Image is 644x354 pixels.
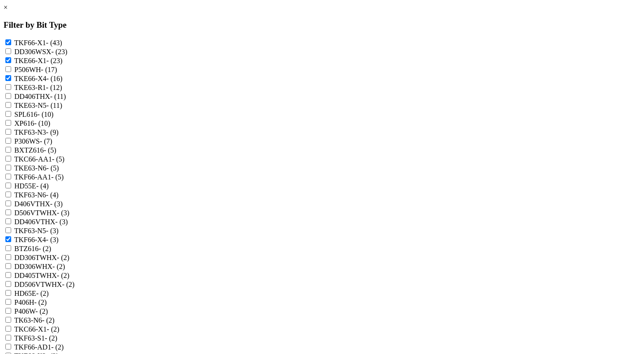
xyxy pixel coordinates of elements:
label: TKC66-X1 [14,325,59,333]
span: - (2) [62,281,75,288]
span: - (43) [46,39,62,47]
span: - (5) [51,173,64,181]
label: D406VTHX [14,200,63,208]
span: - (3) [50,200,63,208]
span: - (10) [38,111,54,118]
span: - (2) [36,290,49,297]
label: TKF63-N6 [14,191,59,199]
span: - (11) [47,102,62,109]
span: - (3) [55,218,68,226]
label: P406W [14,307,48,315]
span: - (3) [46,236,59,243]
label: DD506VTWHX [14,281,75,288]
span: - (23) [47,57,63,64]
span: - (7) [40,137,52,145]
span: - (2) [57,272,69,279]
span: - (2) [42,316,55,324]
label: DD405TWHX [14,272,69,279]
label: TKE63-N6 [14,164,59,172]
span: - (5) [52,155,64,163]
span: - (17) [41,66,57,73]
label: DD306WHX [14,263,65,270]
label: TKF63-N3 [14,128,59,136]
span: - (2) [51,343,64,351]
label: TK63-N6 [14,316,55,324]
span: - (16) [47,75,63,82]
span: - (2) [57,254,69,261]
label: HD65E [14,290,49,297]
label: DD306WSX [14,48,68,55]
span: - (2) [45,334,57,342]
span: - (11) [50,93,66,100]
label: BXTZ616 [14,146,56,154]
label: P406H [14,299,47,306]
label: TKE66-X1 [14,57,63,64]
label: TKF63-N5 [14,227,59,235]
label: SPL616 [14,111,54,118]
label: DD406THX [14,93,66,100]
span: - (2) [52,263,65,270]
label: HD55E [14,182,49,190]
label: TKF63-S1 [14,334,57,342]
a: × [4,4,8,11]
label: TKF66-X4 [14,236,59,243]
label: XP616 [14,119,50,127]
span: - (5) [44,146,56,154]
span: - (3) [46,227,59,235]
span: - (5) [47,164,59,172]
span: - (3) [57,209,69,217]
span: - (10) [34,119,50,127]
label: TKF66-AD1 [14,343,64,351]
span: - (4) [46,191,59,199]
label: P306WS [14,137,52,145]
label: TKF66-X1 [14,39,62,47]
label: TKE66-X4 [14,75,63,82]
label: TKF66-AA1 [14,173,64,181]
h3: Filter by Bit Type [4,20,640,30]
span: - (23) [51,48,68,55]
label: DD306TWHX [14,254,69,261]
span: - (9) [46,128,59,136]
label: DD406VTHX [14,218,68,226]
label: P506WH [14,66,57,73]
span: - (2) [34,299,47,306]
span: - (2) [38,245,51,252]
label: BTZ616 [14,245,51,252]
span: - (2) [47,325,59,333]
label: D506VTWHX [14,209,69,217]
label: TKE63-R1 [14,84,62,91]
span: - (12) [46,84,62,91]
label: TKE63-N5 [14,102,62,109]
span: - (2) [35,307,48,315]
label: TKC66-AA1 [14,155,64,163]
span: - (4) [36,182,49,190]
